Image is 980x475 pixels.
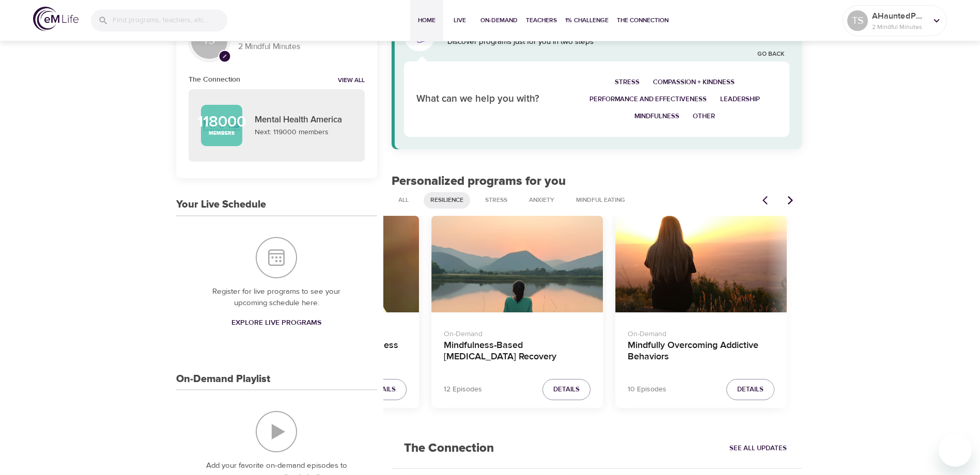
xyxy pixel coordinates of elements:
[615,76,640,88] span: Stress
[628,325,774,340] p: On-Demand
[447,15,472,26] span: Live
[431,216,603,312] button: Mindfulness-Based Cancer Recovery
[255,127,352,138] p: Next: 119000 members
[479,196,514,204] span: Stress
[646,74,741,91] button: Compassion + Kindness
[176,373,270,385] h3: On-Demand Playlist
[542,379,590,400] button: Details
[847,10,868,31] div: TS
[416,92,559,107] p: What can we help you with?
[727,440,789,456] a: See All Updates
[872,22,927,31] p: 2 Mindful Minutes
[713,91,767,108] button: Leadership
[113,9,227,31] input: Find programs, teachers, etc...
[238,41,365,53] p: 2 Mindful Minutes
[424,196,470,204] span: Resilience
[653,76,735,88] span: Compassion + Kindness
[414,15,439,26] span: Home
[939,434,972,467] iframe: Button to launch messaging window
[726,379,774,400] button: Details
[872,10,927,22] p: AHauntedPoet
[256,411,297,452] img: On-Demand Playlist
[392,192,415,209] div: All
[569,192,632,209] div: Mindful Eating
[522,192,561,209] div: Anxiety
[33,7,79,31] img: logo
[720,93,760,105] span: Leadership
[392,429,506,468] h2: The Connection
[256,237,297,278] img: Your Live Schedule
[617,15,668,26] span: The Connection
[757,50,784,59] a: Go Back
[424,192,470,209] div: Resilience
[628,384,666,395] p: 10 Episodes
[255,114,352,127] p: Mental Health America
[260,340,407,365] h4: Medical Professional Mindfulness Program
[227,313,325,332] a: Explore Live Programs
[231,316,321,329] span: Explore Live Programs
[197,114,246,130] p: 118000
[447,36,790,48] p: Discover programs just for you in two steps
[570,196,631,204] span: Mindful Eating
[444,384,482,395] p: 12 Episodes
[526,15,557,26] span: Teachers
[553,384,580,395] span: Details
[480,15,518,26] span: On-Demand
[444,325,590,340] p: On-Demand
[608,74,646,91] button: Stress
[197,286,356,309] p: Register for live programs to see your upcoming schedule here.
[729,442,787,454] span: See All Updates
[478,192,514,209] div: Stress
[565,15,609,26] span: 1% Challenge
[392,174,802,189] h2: Personalized programs for you
[369,384,396,395] span: Details
[693,110,715,122] span: Other
[260,325,407,340] p: On-Demand
[589,93,707,105] span: Performance and Effectiveness
[209,130,235,137] p: Members
[392,196,415,204] span: All
[189,74,240,85] h6: The Connection
[523,196,561,204] span: Anxiety
[615,216,787,312] button: Mindfully Overcoming Addictive Behaviors
[634,110,679,122] span: Mindfulness
[737,384,764,395] span: Details
[779,189,802,212] button: Next items
[247,216,419,312] button: Medical Professional Mindfulness Program
[756,189,779,212] button: Previous items
[686,108,722,125] button: Other
[338,76,365,85] a: View all notifications
[583,91,713,108] button: Performance and Effectiveness
[628,340,774,365] h4: Mindfully Overcoming Addictive Behaviors
[444,340,590,365] h4: Mindfulness-Based [MEDICAL_DATA] Recovery
[628,108,686,125] button: Mindfulness
[176,199,266,211] h3: Your Live Schedule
